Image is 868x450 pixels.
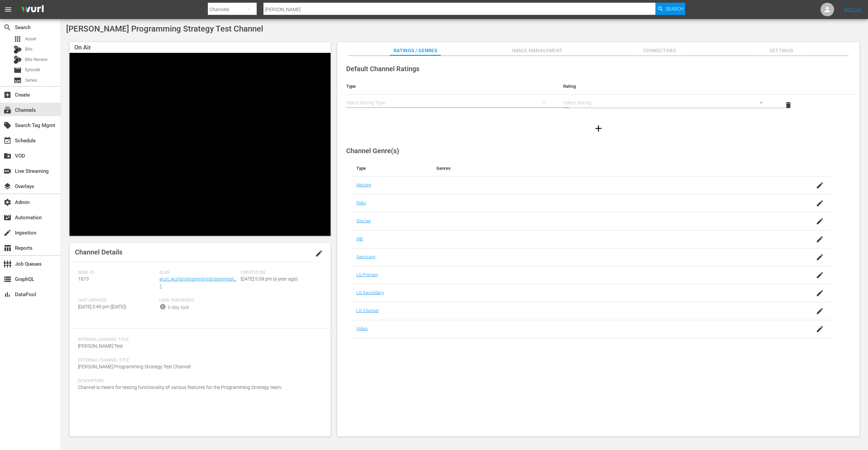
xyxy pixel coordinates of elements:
[3,182,12,190] span: Overlays
[241,270,319,275] span: Created On:
[780,97,796,113] button: delete
[14,66,22,74] span: Episode
[356,290,384,295] a: LG Secondary
[78,358,319,363] span: External Channel Title:
[311,245,327,262] button: edit
[346,65,419,73] span: Default Channel Ratings
[74,44,91,51] span: On Air
[78,337,319,343] span: Internal Channel Title:
[3,244,12,252] span: Reports
[346,147,399,155] span: Channel Genre(s)
[159,303,166,310] span: info
[3,167,12,175] span: Live Streaming
[315,249,323,258] span: edit
[78,379,319,384] span: Description:
[25,77,37,84] span: Series
[666,3,684,15] span: Search
[3,106,12,114] span: Channels
[844,7,862,12] a: Sign Out
[75,248,122,256] span: Channel Details
[16,2,49,18] img: ans4CAIJ8jUAAAAAAAAAAAAAAAAAAAAAAAAgQb4GAAAAAAAAAAAAAAAAAAAAAAAAJMjXAAAAAAAAAAAAAAAAAAAAAAAAgAT5G...
[3,137,12,145] span: Schedule
[356,254,375,259] a: Samsung
[78,343,123,349] span: [PERSON_NAME] Test
[78,364,191,369] span: [PERSON_NAME] Programming Strategy Test Channel
[70,53,331,236] div: Video Player
[3,229,12,237] span: Ingestion
[356,326,368,331] a: Vidaa
[25,36,36,42] span: Asset
[14,56,22,64] div: Bits Review
[356,236,363,241] a: IAB
[66,24,263,34] span: [PERSON_NAME] Programming Strategy Test Channel
[4,5,12,14] span: menu
[14,45,22,54] div: Bits
[351,160,431,177] th: Type
[14,76,22,84] span: Series
[3,275,12,283] span: GraphQL
[341,78,558,95] th: Type
[756,46,807,55] span: Settings
[3,121,12,129] span: Search Tag Mgmt
[356,272,378,277] a: LG Primary
[159,276,236,289] a: wurl_wurlprogrammingstrategytest_1
[78,270,156,275] span: Wurl ID:
[341,78,856,116] table: simple table
[558,78,775,95] th: Rating
[25,46,33,53] span: Bits
[78,385,282,390] span: Channel is meant for testing functionality of various features for the Programming Strategy team.
[655,3,685,15] button: Search
[356,218,371,223] a: Sinclair
[512,46,563,55] span: Image Management
[25,66,40,73] span: Episode
[390,46,441,55] span: Ratings / Genres
[3,213,12,222] span: Automation
[784,101,792,109] span: delete
[431,160,777,177] th: Genres
[356,182,371,187] a: Nielsen
[356,308,379,313] a: LG Channel
[78,298,156,303] span: Last Updated:
[159,298,237,303] span: Lock Threshold:
[3,91,12,99] span: Create
[14,35,22,43] span: Asset
[3,260,12,268] span: Job Queues
[634,46,685,55] span: Connectors
[241,276,298,282] span: [DATE] 5:59 pm (a year ago)
[78,304,126,309] span: [DATE] 3:49 pm ([DATE])
[3,198,12,206] span: Admin
[356,200,366,205] a: Roku
[3,23,12,32] span: Search
[3,152,12,160] span: VOD
[3,290,12,299] span: DataPool
[159,270,237,275] span: Slug:
[168,304,189,311] div: 6-day lock
[78,276,89,282] span: 1873
[25,56,47,63] span: Bits Review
